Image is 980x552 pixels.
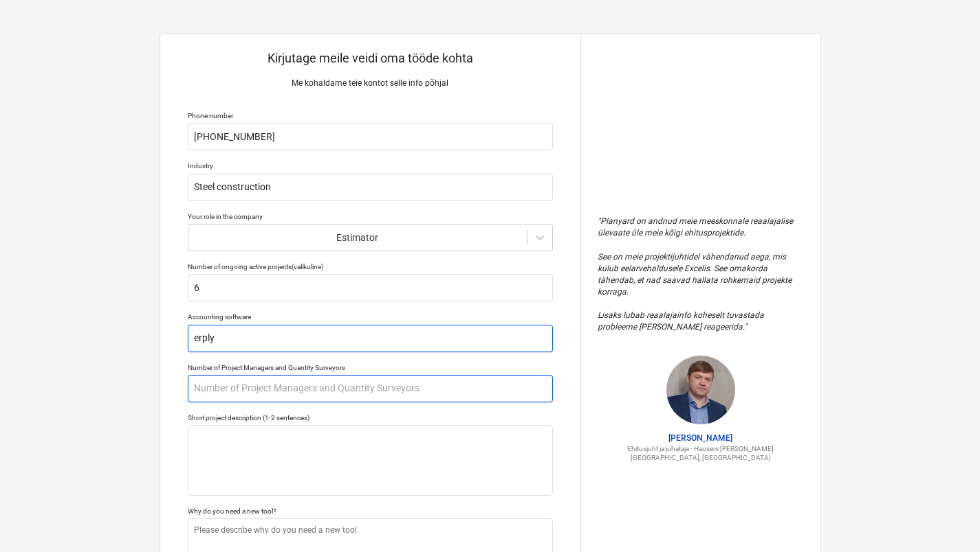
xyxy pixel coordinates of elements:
[598,216,804,334] p: " Planyard on andnud meie meeskonnale reaalajalise ülevaate üle meie kõigi ehitusprojektide. See ...
[188,212,553,221] div: Your role in the company
[188,161,553,170] div: Industry
[188,375,553,402] input: Number of Project Managers and Quantity Surveyors
[911,486,980,552] div: Виджет чата
[598,444,804,453] p: Ehitusjuht ja juhataja - Hausers [PERSON_NAME]
[188,325,553,352] input: Accounting software
[666,356,735,424] img: Tomy Saaron
[188,78,553,89] p: Me kohaldame teie kontot selle info põhjal
[188,274,553,301] input: Number of ongoing active projects
[188,111,553,120] div: Phone number
[188,50,553,67] p: Kirjutage meile veidi oma tööde kohta
[598,433,804,444] p: [PERSON_NAME]
[188,507,553,516] div: Why do you need a new tool?
[188,262,553,271] div: Number of ongoing active projects (valikuline)
[188,123,553,150] input: Your phone number
[188,363,553,372] div: Number of Project Managers and Quantity Surveyors
[188,312,553,321] div: Accounting software
[598,453,804,462] p: [GEOGRAPHIC_DATA], [GEOGRAPHIC_DATA]
[188,413,553,422] div: Short project description (1-2 sentences)
[188,174,553,201] input: Industry
[911,486,980,552] iframe: Chat Widget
